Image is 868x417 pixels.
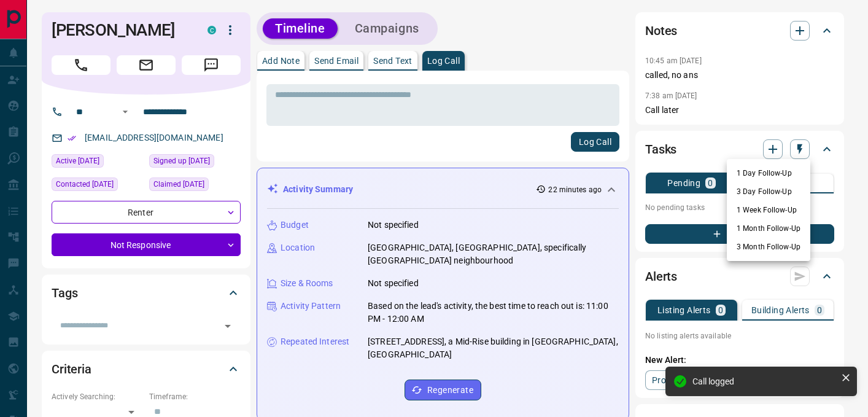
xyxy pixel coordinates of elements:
li: 1 Day Follow-Up [727,164,810,182]
li: 3 Day Follow-Up [727,182,810,201]
li: 1 Month Follow-Up [727,219,810,238]
li: 1 Week Follow-Up [727,201,810,219]
li: 3 Month Follow-Up [727,238,810,256]
div: Call logged [692,376,836,386]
